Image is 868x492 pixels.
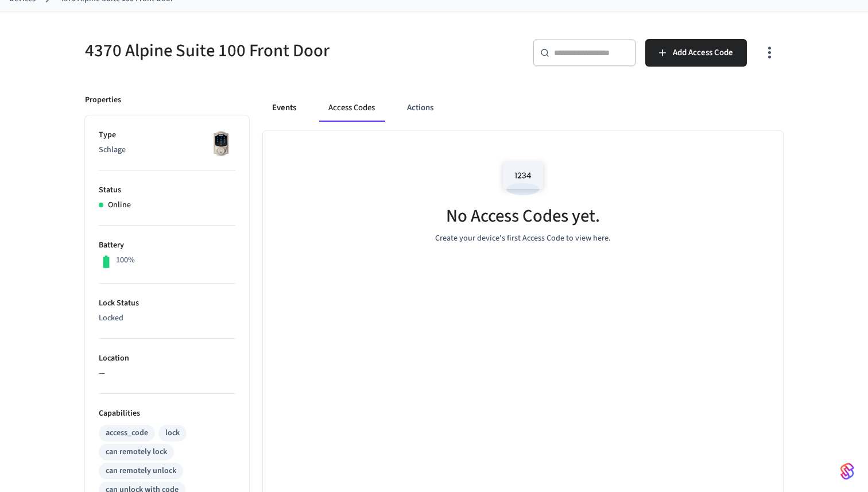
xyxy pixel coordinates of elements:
p: Locked [99,312,235,324]
p: Online [108,199,131,211]
p: Create your device's first Access Code to view here. [435,233,611,245]
img: Schlage Sense Smart Deadbolt with Camelot Trim, Front [207,129,235,158]
button: Actions [398,94,443,122]
h5: 4370 Alpine Suite 100 Front Door [85,39,427,63]
p: Capabilities [99,408,235,420]
div: ant example [263,94,783,122]
div: can remotely unlock [106,465,176,477]
div: lock [165,427,180,439]
p: 100% [116,254,135,266]
h5: No Access Codes yet. [446,204,600,228]
p: Properties [85,94,121,106]
p: Location [99,352,235,365]
p: Lock Status [99,297,235,309]
img: Access Codes Empty State [497,154,549,203]
button: Add Access Code [645,39,747,67]
div: access_code [106,427,148,439]
span: Add Access Code [673,45,733,60]
p: Battery [99,239,235,251]
p: Status [99,184,235,196]
div: can remotely lock [106,446,167,458]
img: SeamLogoGradient.69752ec5.svg [840,462,854,481]
button: Access Codes [319,94,384,122]
p: Schlage [99,144,235,156]
p: Type [99,129,235,141]
p: — [99,367,235,379]
button: Events [263,94,305,122]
